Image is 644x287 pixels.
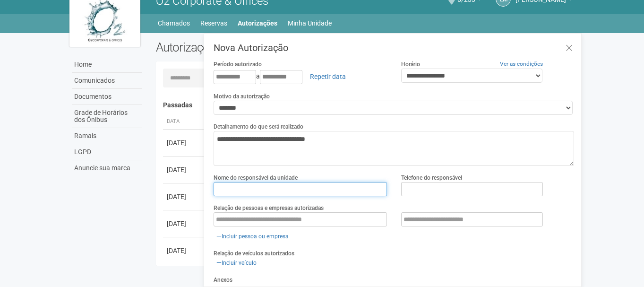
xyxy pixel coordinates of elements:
a: Grade de Horários dos Ônibus [72,105,142,128]
a: Home [72,57,142,73]
a: Minha Unidade [288,17,332,30]
label: Motivo da autorização [214,92,270,101]
a: Incluir veículo [214,258,259,268]
label: Relação de pessoas e empresas autorizadas [214,204,324,212]
h3: Nova Autorização [214,43,574,52]
a: Incluir pessoa ou empresa [214,231,292,242]
div: [DATE] [167,165,202,174]
a: Autorizações [238,17,277,30]
div: [DATE] [167,138,202,148]
a: Documentos [72,89,142,105]
div: [DATE] [167,246,202,255]
a: Repetir data [304,69,352,85]
label: Período autorizado [214,60,262,69]
h2: Autorizações [156,40,358,54]
label: Detalhamento do que será realizado [214,122,303,131]
a: LGPD [72,144,142,160]
label: Relação de veículos autorizados [214,249,294,258]
div: [DATE] [167,192,202,201]
a: Anuncie sua marca [72,160,142,176]
h4: Passadas [163,102,568,109]
div: [DATE] [167,219,202,228]
label: Anexos [214,276,232,284]
div: a [214,69,387,85]
a: Chamados [158,17,190,30]
a: Ramais [72,128,142,144]
a: Ver as condições [500,61,543,67]
label: Telefone do responsável [401,174,462,182]
label: Horário [401,60,420,69]
a: Reservas [200,17,227,30]
label: Nome do responsável da unidade [214,174,298,182]
th: Data [163,114,206,130]
a: Comunicados [72,73,142,89]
